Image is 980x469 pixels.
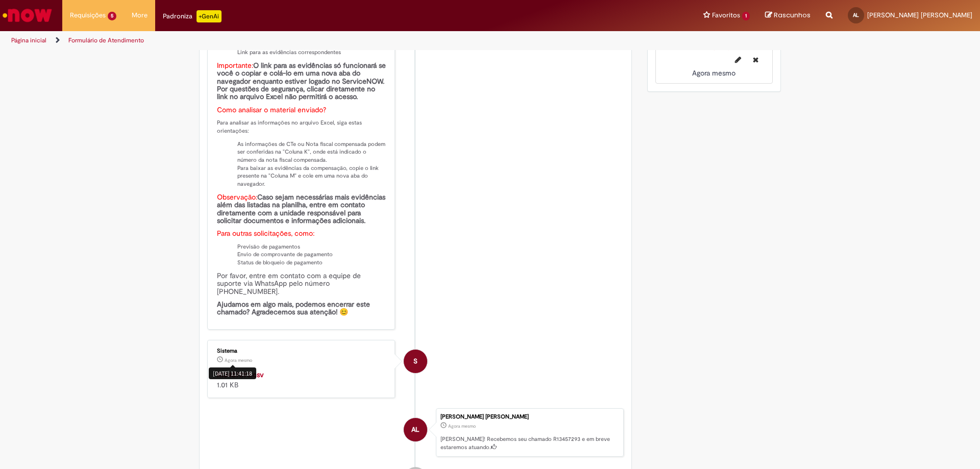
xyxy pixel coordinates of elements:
li: Status de bloqueio de pagamento [237,259,387,267]
time: 28/08/2025 11:41:08 [448,423,476,429]
b: Caso sejam necessárias mais evidências além das listadas na planilha, entre em contato diretament... [217,192,387,225]
div: Padroniza [163,10,222,22]
button: Editar nome de arquivo R13457293.csv [729,52,747,68]
b: O link para as evidências só funcionará se você o copiar e colá-lo em uma nova aba do navegador e... [217,61,388,102]
span: More [132,10,148,20]
a: Rascunhos [765,11,811,20]
ul: Trilhas de página [8,31,646,50]
time: 28/08/2025 11:41:18 [692,68,736,78]
span: Agora mesmo [692,68,736,78]
div: Sistema [404,350,427,373]
font: Como analisar o material enviado? [217,105,326,114]
span: Rascunhos [774,10,811,20]
span: [PERSON_NAME] [PERSON_NAME] [867,11,972,19]
li: Alisson Alexandre Lucca [207,408,624,457]
p: [PERSON_NAME]! Recebemos seu chamado R13457293 e em breve estaremos atuando. [440,435,618,451]
div: [DATE] 11:41:18 [209,367,256,379]
span: 5 [108,12,116,20]
a: R13457293.csv (1 KB) [664,42,730,51]
div: Alisson Alexandre Lucca [404,418,427,441]
div: Sistema [217,348,387,354]
li: As informações de CTe ou Nota fiscal compensada podem ser conferidas na "Coluna K", onde está ind... [237,140,387,164]
font: Observação: [217,192,257,202]
span: Requisições [70,10,106,20]
font: Importante: [217,61,253,70]
button: Excluir R13457293.csv [747,52,765,68]
font: Para outras solicitações, como: [217,229,314,238]
li: Link para as evidências correspondentes [237,48,387,57]
li: Envio de comprovante de pagamento [237,251,387,259]
span: Agora mesmo [448,423,476,429]
span: AL [411,417,419,442]
span: Agora mesmo [225,357,252,363]
img: ServiceNow [1,5,54,26]
a: Formulário de Atendimento [68,36,144,44]
p: Para analisar as informações no arquivo Excel, siga estas orientações: [217,119,387,135]
li: Previsão de pagamentos [237,243,387,251]
h5: Por favor, entre em contato com a equipe de suporte via WhatsApp pelo número [PHONE_NUMBER]. [217,272,387,295]
a: Página inicial [11,36,46,44]
span: Favoritos [712,10,740,20]
span: 1 [742,12,750,20]
span: S [413,349,418,374]
span: AL [853,12,859,18]
div: 1.01 KB [217,369,387,390]
li: Para baixar as evidências da compensação, copie o link presente na "Coluna M" e cole em uma nova ... [237,164,387,188]
b: Ajudamos em algo mais, podemos encerrar este chamado? Agradecemos sua atenção! 😊 [217,300,372,316]
div: [PERSON_NAME] [PERSON_NAME] [440,414,618,420]
p: +GenAi [197,10,222,22]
